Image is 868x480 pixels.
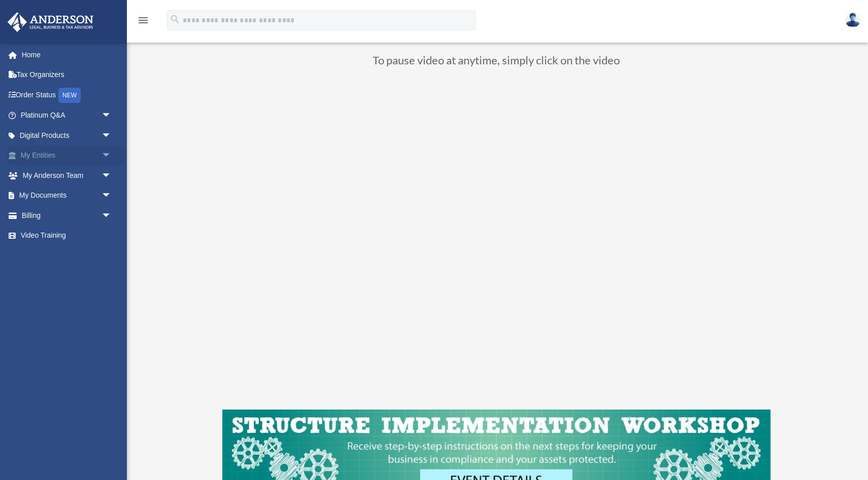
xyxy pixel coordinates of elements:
a: menu [137,18,149,26]
a: Home [7,45,127,65]
img: User Pic [845,13,860,27]
span: arrow_drop_down [102,205,122,226]
a: Digital Productsarrow_drop_down [7,125,127,145]
span: arrow_drop_down [102,145,122,166]
a: Billingarrow_drop_down [7,205,127,226]
a: Order StatusNEW [7,85,127,105]
a: My Entitiesarrow_drop_down [7,145,127,166]
span: arrow_drop_down [102,186,122,206]
span: arrow_drop_down [102,105,122,126]
a: Platinum Q&Aarrow_drop_down [7,105,127,126]
i: menu [137,14,149,26]
span: arrow_drop_down [102,165,122,186]
a: My Documentsarrow_drop_down [7,186,127,206]
h3: To pause video at anytime, simply click on the video [222,55,771,71]
a: Tax Organizers [7,65,127,85]
iframe: LLC Binder Walkthrough [222,86,771,394]
div: NEW [58,88,81,103]
a: My Anderson Teamarrow_drop_down [7,165,127,186]
i: search [170,14,181,25]
a: Video Training [7,226,127,246]
img: Anderson Advisors Platinum Portal [5,12,96,32]
span: arrow_drop_down [102,125,122,146]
